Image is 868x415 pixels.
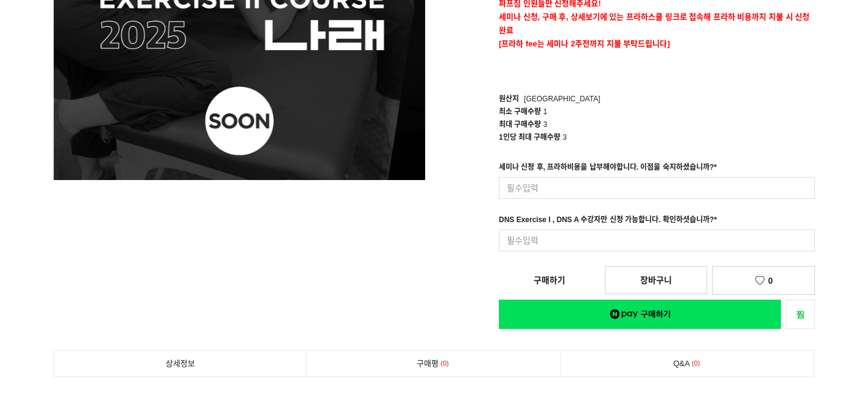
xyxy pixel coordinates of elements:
[307,351,560,377] a: 구매평0
[605,266,707,294] a: 장바구니
[54,351,307,377] a: 상세정보
[543,107,548,116] span: 1
[712,266,814,295] a: 0
[499,229,815,251] input: 필수입력
[499,267,600,294] a: 구매하기
[499,161,717,177] div: 세미나 신청 후, 프라하비용을 납부해야합니다. 이점을 숙지하셨습니까?
[499,300,781,329] a: 새창
[499,177,815,199] input: 필수입력
[690,357,702,370] span: 0
[786,300,815,329] a: 새창
[499,133,560,142] span: 1인당 최대 구매수량
[499,214,717,229] div: DNS Exercise I , DNS A 수강자만 신청 가능합니다. 확인하셧습니까?
[561,351,814,377] a: Q&A0
[543,120,548,129] span: 3
[499,107,541,116] span: 최소 구매수량
[563,133,567,142] span: 3
[499,95,519,103] span: 원산지
[499,120,541,129] span: 최대 구매수량
[768,276,773,286] span: 0
[439,357,451,370] span: 0
[499,39,670,48] span: [프라하 fee는 세미나 2주전까지 지불 부탁드립니다]
[499,12,810,35] strong: 세미나 신청, 구매 후, 상세보기에 있는 프라하스쿨 링크로 접속해 프라하 비용까지 지불 시 신청완료
[524,95,600,103] span: [GEOGRAPHIC_DATA]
